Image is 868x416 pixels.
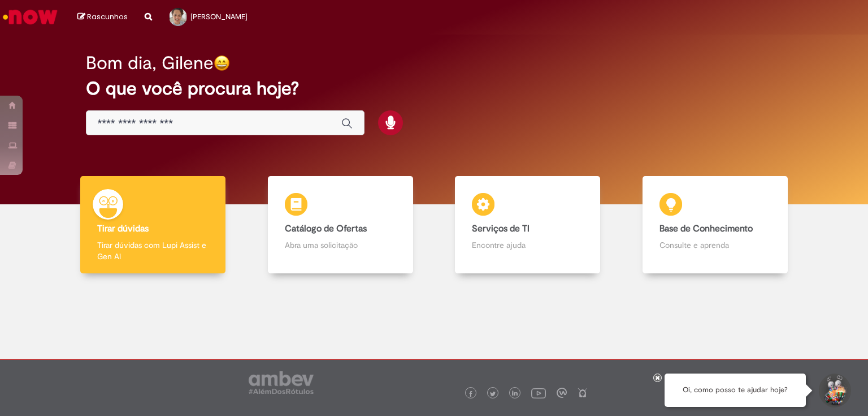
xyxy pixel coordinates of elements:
[86,79,783,98] h2: O que você procura hoje?
[190,12,248,22] span: [PERSON_NAME]
[531,385,546,400] img: logo_footer_youtube.png
[214,55,230,71] img: happy-face.png
[87,11,128,22] span: Rascunhos
[77,12,128,23] a: Rascunhos
[86,53,214,73] h2: Bom dia, Gilene
[472,239,583,251] p: Encontre ajuda
[434,176,622,274] a: Serviços de TI Encontre ajuda
[97,223,149,234] b: Tirar dúvidas
[512,391,518,397] img: logo_footer_linkedin.png
[490,391,496,397] img: logo_footer_twitter.png
[472,223,530,234] b: Serviços de TI
[578,388,588,398] img: logo_footer_naosei.png
[665,374,806,407] div: Oi, como posso te ajudar hoje?
[285,223,367,234] b: Catálogo de Ofertas
[622,176,809,274] a: Base de Conhecimento Consulte e aprenda
[285,239,396,251] p: Abra uma solicitação
[1,6,59,28] img: ServiceNow
[97,239,209,262] p: Tirar dúvidas com Lupi Assist e Gen Ai
[659,239,771,251] p: Consulte e aprenda
[249,371,314,394] img: logo_footer_ambev_rotulo_gray.png
[659,223,753,234] b: Base de Conhecimento
[557,388,567,398] img: logo_footer_workplace.png
[59,176,247,274] a: Tirar dúvidas Tirar dúvidas com Lupi Assist e Gen Ai
[247,176,435,274] a: Catálogo de Ofertas Abra uma solicitação
[468,391,474,397] img: logo_footer_facebook.png
[817,374,851,408] button: Iniciar Conversa de Suporte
